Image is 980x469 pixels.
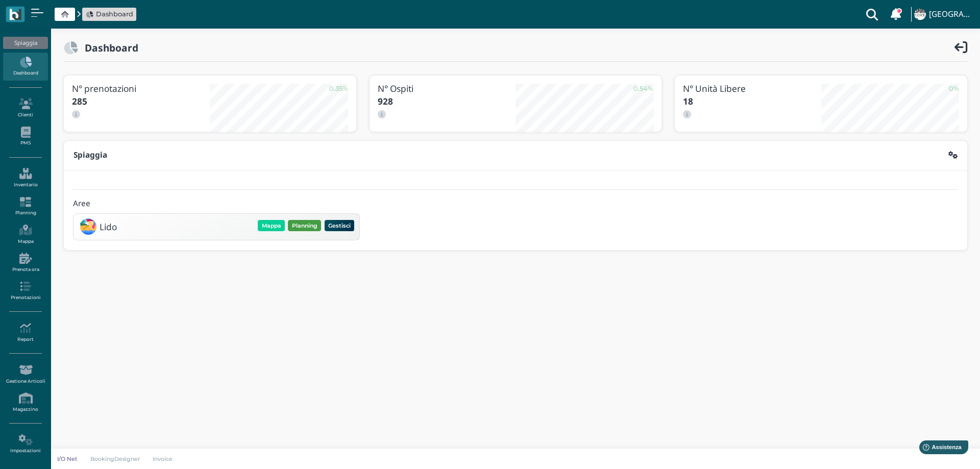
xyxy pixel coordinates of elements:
b: 928 [378,95,393,107]
a: Dashboard [3,53,47,81]
h3: N° Unità Libere [683,84,821,93]
a: Prenota ora [3,249,47,277]
h4: [GEOGRAPHIC_DATA] [929,10,974,19]
div: Spiaggia [3,37,47,49]
span: Dashboard [96,9,133,19]
span: Assistenza [30,8,67,16]
a: PMS [3,122,47,151]
button: Gestisci [325,220,355,231]
a: Mappa [3,220,47,249]
a: Planning [3,192,47,220]
img: ... [914,9,925,20]
b: 18 [683,95,693,107]
button: Planning [288,220,321,231]
img: logo [9,9,21,20]
h3: Lido [100,222,117,232]
a: Clienti [3,94,47,122]
a: Inventario [3,164,47,192]
button: Mappa [258,220,285,231]
a: Prenotazioni [3,277,47,305]
h4: Aree [73,200,90,208]
b: 285 [72,95,87,107]
a: ... [GEOGRAPHIC_DATA] [913,2,974,27]
a: Dashboard [86,9,133,19]
b: Spiaggia [73,150,107,160]
h2: Dashboard [78,42,138,53]
h3: N° Ospiti [378,84,516,93]
iframe: Help widget launcher [908,437,971,460]
h3: N° prenotazioni [72,84,210,93]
